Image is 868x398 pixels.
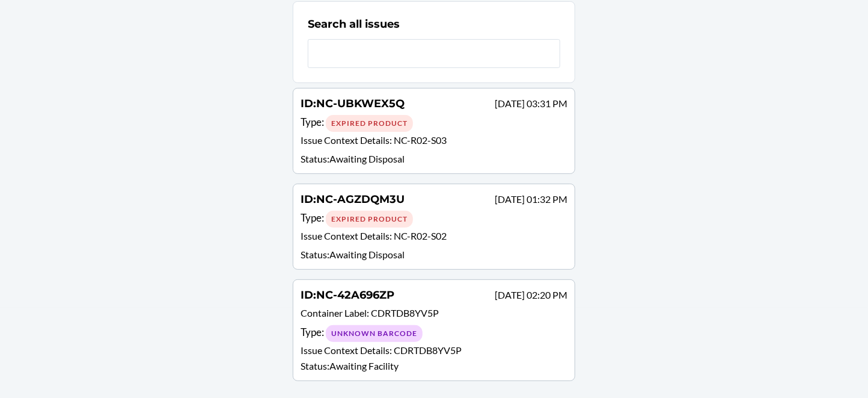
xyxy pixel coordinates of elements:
div: Type : [301,114,567,132]
p: Container Label : [301,306,567,323]
p: Issue Context Details : [301,133,567,151]
span: NC-R02-S03 [394,134,447,146]
a: ID:NC-42A696ZP[DATE] 02:20 PMContainer Label: CDRTDB8YV5PType: Unknown BarcodeIssue Context Detai... [293,279,575,381]
h4: ID : [301,96,405,111]
h4: ID : [301,287,394,303]
p: Status : Awaiting Facility [301,359,567,373]
span: NC-42A696ZP [316,288,394,302]
div: Unknown Barcode [326,325,423,342]
a: ID:NC-AGZDQM3U[DATE] 01:32 PMType: Expired ProductIssue Context Details: NC-R02-S02Status:Awaitin... [293,184,575,270]
h2: Search all issues [308,16,400,32]
p: Issue Context Details : [301,229,567,246]
h4: ID : [301,191,405,207]
div: Type : [301,325,567,342]
div: Type : [301,210,567,228]
span: NC-R02-S02 [394,230,447,241]
p: [DATE] 01:32 PM [495,192,567,207]
p: Status : Awaiting Disposal [301,247,567,262]
p: [DATE] 02:20 PM [495,288,567,302]
p: Status : Awaiting Disposal [301,152,567,166]
p: Issue Context Details : [301,343,567,358]
span: CDRTDB8YV5P [394,344,462,356]
a: ID:NC-UBKWEX5Q[DATE] 03:31 PMType: Expired ProductIssue Context Details: NC-R02-S03Status:Awaitin... [293,88,575,174]
span: NC-AGZDQM3U [316,193,405,206]
div: Expired Product [326,211,413,228]
div: Expired Product [326,115,413,132]
p: [DATE] 03:31 PM [495,96,567,111]
span: CDRTDB8YV5P [371,307,439,319]
span: NC-UBKWEX5Q [316,97,405,110]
